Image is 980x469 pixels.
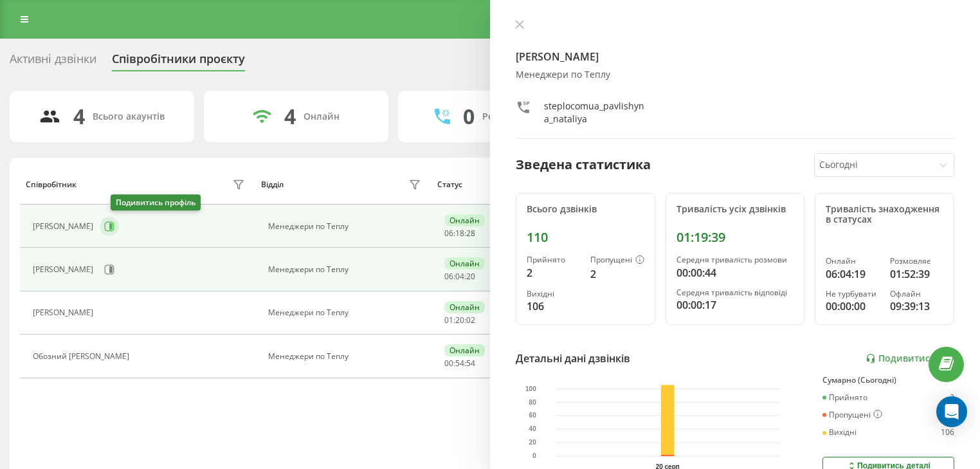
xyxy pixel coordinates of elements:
div: Менеджери по Теплу [268,308,424,317]
div: 4 [284,104,296,129]
span: 54 [466,358,475,369]
span: 00 [444,358,453,369]
div: Розмовляє [890,257,943,266]
span: 06 [444,228,453,239]
div: 00:00:00 [826,299,879,314]
div: Менеджери по Теплу [268,352,424,361]
div: 2 [590,266,644,282]
div: 00:00:17 [676,297,794,313]
div: Онлайн [444,301,485,313]
div: Вихідні [822,428,857,437]
div: Середня тривалість відповіді [676,288,794,297]
div: : : [444,272,475,281]
div: [PERSON_NAME] [33,222,96,231]
div: Активні дзвінки [10,52,96,72]
div: : : [444,359,475,368]
div: Прийнято [527,255,580,264]
div: 0 [463,104,475,129]
div: Онлайн [304,111,340,122]
div: Менеджери по Теплу [516,69,954,80]
div: Обозний [PERSON_NAME] [33,352,132,361]
div: 2 [950,393,954,402]
div: [PERSON_NAME] [33,265,96,274]
h4: [PERSON_NAME] [516,49,954,64]
span: 06 [444,271,453,282]
div: steplocomua_pavlishyna_nataliya [544,100,645,125]
div: Співробітники проєкту [112,52,245,72]
div: Open Intercom Messenger [936,396,967,427]
div: Статус [437,180,462,189]
div: 06:04:19 [826,266,879,282]
text: 40 [529,425,537,432]
div: 01:52:39 [890,266,943,282]
div: Менеджери по Теплу [268,222,424,231]
div: 09:39:13 [890,299,943,314]
div: Сумарно (Сьогодні) [822,376,954,385]
div: Всього акаунтів [93,111,165,122]
div: 4 [73,104,85,129]
div: Зведена статистика [516,155,651,174]
div: 01:19:39 [676,230,794,245]
div: Всього дзвінків [527,204,644,215]
div: Не турбувати [826,290,879,299]
div: Детальні дані дзвінків [516,351,630,366]
span: 20 [466,271,475,282]
div: : : [444,229,475,238]
div: Співробітник [26,180,77,189]
span: 28 [466,228,475,239]
text: 60 [529,412,537,419]
div: Онлайн [444,344,485,356]
text: 100 [525,385,536,392]
span: 54 [455,358,464,369]
div: Середня тривалість розмови [676,255,794,264]
text: 80 [529,399,537,406]
div: 106 [527,299,580,314]
div: Тривалість усіх дзвінків [676,204,794,215]
div: 00:00:44 [676,265,794,280]
text: 20 [529,439,537,446]
div: Розмовляють [482,111,545,122]
div: Офлайн [890,290,943,299]
span: 02 [466,315,475,326]
div: Онлайн [826,257,879,266]
div: 110 [527,230,644,245]
text: 0 [532,452,536,459]
span: 20 [455,315,464,326]
div: Подивитись профіль [111,194,201,210]
div: Відділ [261,180,284,189]
div: Тривалість знаходження в статусах [826,204,943,226]
span: 01 [444,315,453,326]
div: 2 [527,265,580,280]
div: 106 [941,428,954,437]
div: [PERSON_NAME] [33,308,96,317]
span: 18 [455,228,464,239]
div: Менеджери по Теплу [268,265,424,274]
div: Онлайн [444,214,485,226]
a: Подивитись звіт [866,353,954,364]
div: Пропущені [822,410,882,420]
div: Прийнято [822,393,867,402]
div: Вихідні [527,290,580,299]
div: : : [444,316,475,325]
div: Пропущені [590,255,644,266]
span: 04 [455,271,464,282]
div: Онлайн [444,257,485,270]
